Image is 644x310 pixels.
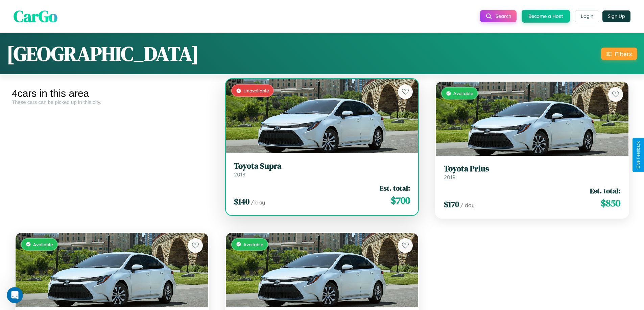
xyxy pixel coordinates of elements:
span: Unavailable [243,88,269,93]
span: 2018 [234,171,245,178]
span: $ 170 [444,199,459,210]
iframe: Intercom live chat [7,287,23,303]
div: Filters [615,50,632,57]
h1: [GEOGRAPHIC_DATA] [7,40,199,67]
span: / day [460,202,475,208]
span: $ 700 [391,194,410,207]
span: Available [243,242,263,247]
div: These cars can be picked up in this city. [12,99,212,105]
span: $ 140 [234,196,249,207]
span: Available [453,90,473,96]
button: Login [575,10,599,22]
span: 2019 [444,174,455,180]
span: Available [33,242,53,247]
button: Filters [601,48,637,60]
a: Toyota Supra2018 [234,161,410,178]
span: Search [496,13,511,19]
span: Est. total: [590,186,620,196]
button: Search [480,10,517,22]
button: Become a Host [522,10,570,23]
span: CarGo [14,5,57,27]
div: Give Feedback [636,141,641,169]
span: Est. total: [380,183,410,193]
h3: Toyota Supra [234,161,410,171]
div: 4 cars in this area [12,88,212,99]
span: / day [251,199,265,206]
span: $ 850 [601,196,620,210]
h3: Toyota Prius [444,164,620,174]
a: Toyota Prius2019 [444,164,620,180]
button: Sign Up [602,10,630,22]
